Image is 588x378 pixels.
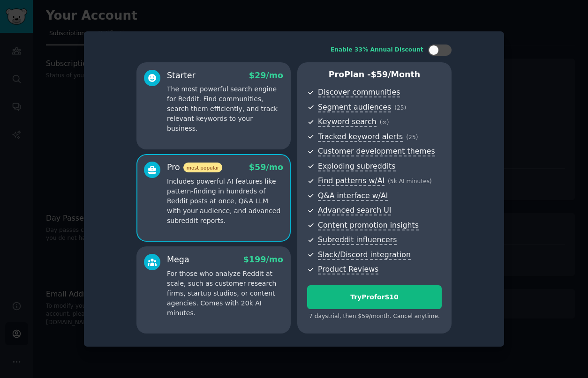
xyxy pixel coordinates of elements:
[318,265,378,274] span: Product Reviews
[394,104,406,111] span: ( 25 )
[318,176,384,186] span: Find patterns w/AI
[318,162,395,171] span: Exploding subreddits
[318,235,397,245] span: Subreddit influencers
[318,221,419,230] span: Content promotion insights
[243,255,283,264] span: $ 199 /mo
[318,103,391,112] span: Segment audiences
[308,292,441,302] div: Try Pro for $10
[249,71,283,80] span: $ 29 /mo
[307,285,442,309] button: TryProfor$10
[318,191,388,201] span: Q&A interface w/AI
[318,147,435,156] span: Customer development themes
[318,250,411,260] span: Slack/Discord integration
[307,69,442,81] p: Pro Plan -
[331,46,423,54] div: Enable 33% Annual Discount
[318,88,400,97] span: Discover communities
[167,70,196,82] div: Starter
[167,177,283,226] p: Includes powerful AI features like pattern-finding in hundreds of Reddit posts at once, Q&A LLM w...
[388,178,432,185] span: ( 5k AI minutes )
[167,254,189,266] div: Mega
[307,312,442,321] div: 7 days trial, then $ 59 /month . Cancel anytime.
[249,163,283,172] span: $ 59 /mo
[371,70,421,79] span: $ 59 /month
[183,163,223,172] span: most popular
[167,269,283,318] p: For those who analyze Reddit at scale, such as customer research firms, startup studios, or conte...
[318,206,391,215] span: Advanced search UI
[318,132,403,142] span: Tracked keyword alerts
[167,162,222,173] div: Pro
[318,117,377,127] span: Keyword search
[167,84,283,133] p: The most powerful search engine for Reddit. Find communities, search them efficiently, and track ...
[406,134,418,141] span: ( 25 )
[380,119,389,126] span: ( ∞ )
